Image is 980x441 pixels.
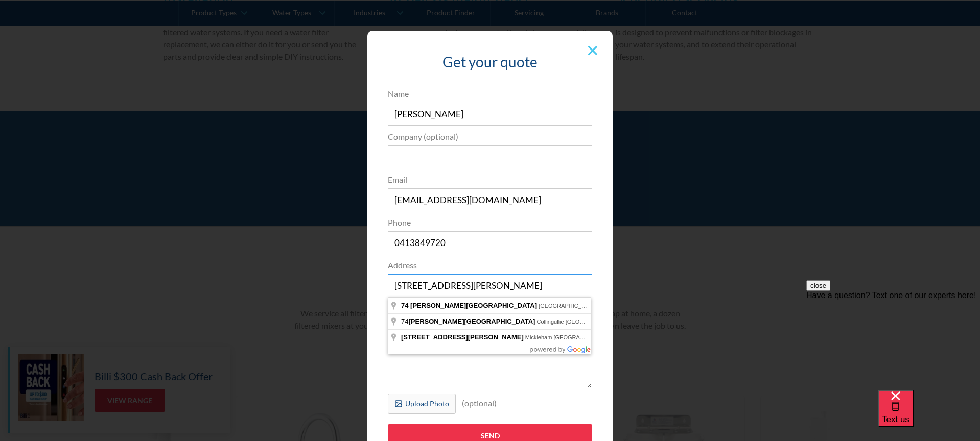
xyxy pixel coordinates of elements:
label: Company (optional) [388,131,592,143]
span: [GEOGRAPHIC_DATA], [GEOGRAPHIC_DATA] [539,303,659,309]
span: Mickleham [GEOGRAPHIC_DATA], [GEOGRAPHIC_DATA] [525,334,674,340]
label: Email [388,174,592,186]
label: Upload Photo [388,394,456,414]
label: Address [388,259,592,272]
label: Phone [388,216,592,229]
h3: Get your quote [388,51,592,72]
span: Collingullie [GEOGRAPHIC_DATA], [GEOGRAPHIC_DATA] [536,318,685,325]
div: Upload Photo [405,398,449,409]
span: [PERSON_NAME][GEOGRAPHIC_DATA] [410,302,537,309]
span: [STREET_ADDRESS][PERSON_NAME] [401,333,524,341]
iframe: podium webchat widget prompt [806,280,980,403]
label: Name [388,88,592,100]
span: [PERSON_NAME][GEOGRAPHIC_DATA] [408,317,535,325]
div: (optional) [456,394,503,413]
iframe: podium webchat widget bubble [878,390,980,441]
span: 74 [401,302,408,309]
span: 74 [401,317,536,325]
